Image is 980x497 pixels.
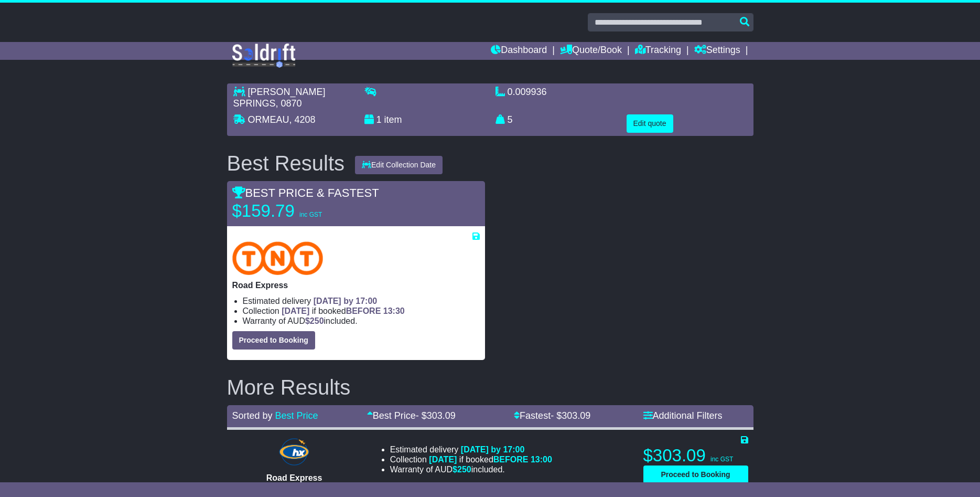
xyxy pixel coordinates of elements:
span: 13:00 [531,455,552,464]
span: if booked [282,306,404,315]
h2: More Results [227,376,753,399]
span: - $ [416,410,456,421]
button: Proceed to Booking [232,331,315,350]
a: Fastest- $303.09 [514,410,590,421]
span: 5 [508,114,513,125]
span: [DATE] by 17:00 [461,445,525,454]
span: [DATE] by 17:00 [314,297,378,305]
span: if booked [429,455,552,464]
span: [DATE] [429,455,457,464]
img: TNT Domestic: Road Express [232,241,324,275]
span: Sorted by [232,410,273,421]
button: Proceed to Booking [643,466,748,484]
span: - $ [551,410,590,421]
p: $159.79 [232,200,363,221]
span: BEST PRICE & FASTEST [232,186,379,199]
li: Estimated delivery [243,296,480,306]
span: BEFORE [493,455,529,464]
li: Collection [390,454,552,464]
a: Tracking [635,42,681,60]
button: Edit quote [627,114,673,133]
div: Best Results [222,152,350,175]
span: inc GST [710,456,733,463]
a: Additional Filters [643,410,723,421]
li: Collection [243,306,480,316]
span: Road Express [266,473,322,482]
span: , 4208 [289,114,316,125]
a: Dashboard [491,42,547,60]
span: ORMEAU [248,114,289,125]
li: Estimated delivery [390,445,552,454]
a: Settings [694,42,740,60]
span: BEFORE [346,306,381,315]
span: 0.009936 [508,87,547,97]
a: Best Price [275,410,318,421]
a: Best Price- $303.09 [367,410,456,421]
span: 250 [310,316,324,325]
li: Warranty of AUD included. [390,464,552,474]
p: Road Express [232,280,480,290]
a: Quote/Book [560,42,622,60]
span: 13:30 [383,306,405,315]
span: item [384,114,402,125]
span: inc GST [299,211,322,218]
span: 1 [376,114,382,125]
li: Warranty of AUD included. [243,316,480,326]
p: $303.09 [643,445,748,466]
span: [PERSON_NAME] SPRINGS [233,87,326,109]
span: 303.09 [427,410,456,421]
button: Edit Collection Date [355,156,443,174]
span: $ [453,465,471,474]
img: Hunter Express: Road Express [277,436,311,468]
span: , 0870 [276,98,302,109]
span: [DATE] [282,306,309,315]
span: $ [305,316,324,325]
span: 303.09 [562,410,590,421]
span: 250 [457,465,471,474]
